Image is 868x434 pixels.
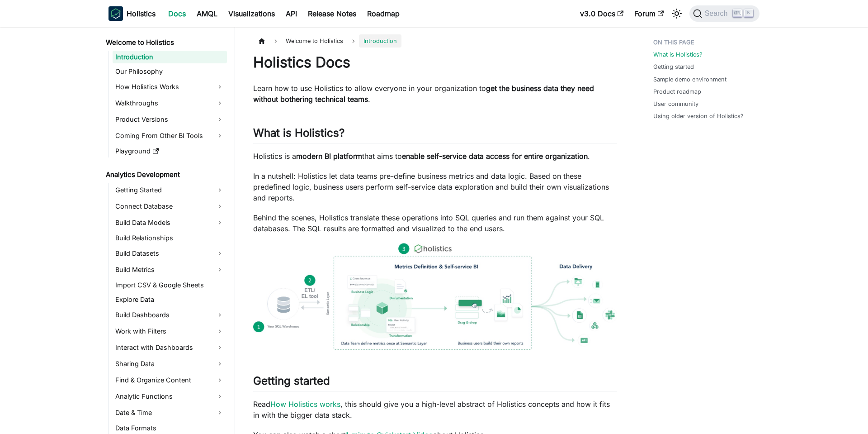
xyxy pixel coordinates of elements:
[575,6,629,21] a: v3.0 Docs
[113,279,227,291] a: Import CSV & Google Sheets
[103,168,227,181] a: Analytics Development
[113,199,227,214] a: Connect Database
[702,10,733,18] span: Search
[253,374,617,391] h2: Getting started
[113,308,227,322] a: Build Dashboards
[744,9,753,17] kbd: K
[362,6,405,21] a: Roadmap
[103,36,227,49] a: Welcome to Holistics
[113,145,227,157] a: Playground
[253,126,617,143] h2: What is Holistics?
[253,399,617,420] p: Read , this should give you a high-level abstract of Holistics concepts and how it fits in with t...
[653,87,701,96] a: Product roadmap
[113,215,227,230] a: Build Data Models
[113,262,227,277] a: Build Metrics
[113,232,227,244] a: Build Relationships
[280,6,302,21] a: API
[402,152,588,161] strong: enable self-service data access for entire organization
[163,6,191,21] a: Docs
[99,27,235,434] nav: Docs sidebar
[113,293,227,306] a: Explore Data
[113,80,227,94] a: How Holistics Works
[689,5,759,22] button: Search (Ctrl+K)
[653,100,698,108] a: User community
[253,34,270,48] a: Home page
[113,373,227,387] a: Find & Organize Content
[629,6,669,21] a: Forum
[113,65,227,78] a: Our Philosophy
[653,112,744,120] a: Using older version of Holistics?
[113,112,227,127] a: Product Versions
[653,75,726,84] a: Sample demo environment
[113,129,227,143] a: Coming From Other BI Tools
[113,340,227,355] a: Interact with Dashboards
[108,6,123,21] img: Holistics
[359,34,401,48] span: Introduction
[113,96,227,110] a: Walkthroughs
[113,324,227,339] a: Work with Filters
[270,400,340,409] a: How Holistics works
[653,50,703,59] a: What is Holistics?
[253,212,617,234] p: Behind the scenes, Holistics translate these operations into SQL queries and run them against you...
[113,183,227,197] a: Getting Started
[223,6,280,21] a: Visualizations
[113,51,227,63] a: Introduction
[127,8,156,19] b: Holistics
[253,83,617,105] p: Learn how to use Holistics to allow everyone in your organization to .
[113,357,227,371] a: Sharing Data
[108,6,156,21] a: HolisticsHolistics
[253,34,617,48] nav: Breadcrumbs
[302,6,362,21] a: Release Notes
[653,62,694,71] a: Getting started
[113,405,227,420] a: Date & Time
[253,243,617,350] img: How Holistics fits in your Data Stack
[191,6,223,21] a: AMQL
[253,171,617,203] p: In a nutshell: Holistics let data teams pre-define business metrics and data logic. Based on thes...
[113,389,227,404] a: Analytic Functions
[113,246,227,261] a: Build Datasets
[253,151,617,162] p: Holistics is a that aims to .
[296,152,362,161] strong: modern BI platform
[253,53,617,72] h1: Holistics Docs
[670,6,684,21] button: Switch between dark and light mode (currently light mode)
[281,34,348,48] span: Welcome to Holistics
